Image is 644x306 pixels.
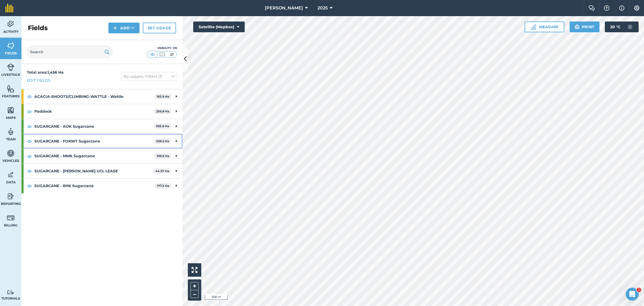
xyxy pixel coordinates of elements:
[27,138,32,144] img: svg+xml;base64,PHN2ZyB4bWxucz0iaHR0cDovL3d3dy53My5vcmcvMjAwMC9zdmciIHdpZHRoPSIxOCIgaGVpZ2h0PSIyNC...
[34,104,154,119] strong: Paddock
[34,134,154,148] strong: SUGARCANE - FOKWT Sugarcane
[21,104,182,119] div: Paddock236.8 Ha
[5,4,13,12] img: fieldmargin Logo
[27,77,50,83] a: Edit fields
[34,179,155,193] strong: SUGARCANE - RHK Sugarcane
[156,109,169,113] strong: 236.8 Ha
[143,23,176,33] a: Set usage
[34,149,154,163] strong: SUGARCANE - MMK Sugarcane
[147,46,177,50] div: Visibility: On
[7,171,14,179] img: svg+xml;base64,PD94bWwgdmVyc2lvbj0iMS4wIiBlbmNvZGluZz0idXRmLTgiPz4KPCEtLSBHZW5lcmF0b3I6IEFkb2JlIE...
[7,290,14,295] img: svg+xml;base64,PD94bWwgdmVyc2lvbj0iMS4wIiBlbmNvZGluZz0idXRmLTgiPz4KPCEtLSBHZW5lcmF0b3I6IEFkb2JlIE...
[193,22,245,32] button: Satellite (Mapbox)
[156,124,169,128] strong: 383.8 Ha
[21,119,182,134] div: SUGARCANE - AOK Sugarcane383.8 Ha
[192,267,197,273] img: Four arrows, one pointing top left, one top right, one bottom right and the last bottom left
[21,149,182,163] div: SUGARCANE - MMK Sugarcane109.9 Ha
[28,24,48,32] h2: Fields
[7,149,14,157] img: svg+xml;base64,PD94bWwgdmVyc2lvbj0iMS4wIiBlbmNvZGluZz0idXRmLTgiPz4KPCEtLSBHZW5lcmF0b3I6IEFkb2JlIE...
[21,164,182,178] div: SUGARCANE - [PERSON_NAME] UCL LEASE44.57 Ha
[34,164,153,178] strong: SUGARCANE - [PERSON_NAME] UCL LEASE
[27,93,32,100] img: svg+xml;base64,PHN2ZyB4bWxucz0iaHR0cDovL3d3dy53My5vcmcvMjAwMC9zdmciIHdpZHRoPSIxOCIgaGVpZ2h0PSIyNC...
[588,5,595,11] img: Two speech bubbles overlapping with the left bubble in the forefront
[603,5,610,11] img: A question mark icon
[634,5,640,11] img: A cog icon
[7,85,14,93] img: svg+xml;base64,PHN2ZyB4bWxucz0iaHR0cDovL3d3dy53My5vcmcvMjAwMC9zdmciIHdpZHRoPSI1NiIgaGVpZ2h0PSI2MC...
[619,5,624,11] img: svg+xml;base64,PHN2ZyB4bWxucz0iaHR0cDovL3d3dy53My5vcmcvMjAwMC9zdmciIHdpZHRoPSIxNyIgaGVpZ2h0PSIxNy...
[27,123,32,130] img: svg+xml;base64,PHN2ZyB4bWxucz0iaHR0cDovL3d3dy53My5vcmcvMjAwMC9zdmciIHdpZHRoPSIxOCIgaGVpZ2h0PSIyNC...
[108,23,140,33] button: Add
[575,24,580,30] img: svg+xml;base64,PHN2ZyB4bWxucz0iaHR0cDovL3d3dy53My5vcmcvMjAwMC9zdmciIHdpZHRoPSIxOSIgaGVpZ2h0PSIyNC...
[7,63,14,71] img: svg+xml;base64,PD94bWwgdmVyc2lvbj0iMS4wIiBlbmNvZGluZz0idXRmLTgiPz4KPCEtLSBHZW5lcmF0b3I6IEFkb2JlIE...
[156,139,169,143] strong: 309.2 Ha
[27,168,32,174] img: svg+xml;base64,PHN2ZyB4bWxucz0iaHR0cDovL3d3dy53My5vcmcvMjAwMC9zdmciIHdpZHRoPSIxOCIgaGVpZ2h0PSIyNC...
[157,95,169,98] strong: 193.9 Ha
[21,179,182,193] div: SUGARCANE - RHK Sugarcane177.3 Ha
[27,70,64,75] strong: Total area : 1,456 Ha
[34,89,154,104] strong: ACACIA-SHOOTS/CLIMBING-WATTLE - Wattle
[21,134,182,148] div: SUGARCANE - FOKWT Sugarcane309.2 Ha
[113,25,117,31] img: svg+xml;base64,PHN2ZyB4bWxucz0iaHR0cDovL3d3dy53My5vcmcvMjAwMC9zdmciIHdpZHRoPSIxNCIgaGVpZ2h0PSIyNC...
[7,192,14,200] img: svg+xml;base64,PD94bWwgdmVyc2lvbj0iMS4wIiBlbmNvZGluZz0idXRmLTgiPz4KPCEtLSBHZW5lcmF0b3I6IEFkb2JlIE...
[7,128,14,136] img: svg+xml;base64,PD94bWwgdmVyc2lvbj0iMS4wIiBlbmNvZGluZz0idXRmLTgiPz4KPCEtLSBHZW5lcmF0b3I6IEFkb2JlIE...
[7,106,14,114] img: svg+xml;base64,PHN2ZyB4bWxucz0iaHR0cDovL3d3dy53My5vcmcvMjAwMC9zdmciIHdpZHRoPSI1NiIgaGVpZ2h0PSI2MC...
[570,22,600,32] button: Print
[7,20,14,28] img: svg+xml;base64,PD94bWwgdmVyc2lvbj0iMS4wIiBlbmNvZGluZz0idXRmLTgiPz4KPCEtLSBHZW5lcmF0b3I6IEFkb2JlIE...
[159,52,166,57] img: svg+xml;base64,PHN2ZyB4bWxucz0iaHR0cDovL3d3dy53My5vcmcvMjAwMC9zdmciIHdpZHRoPSI1MCIgaGVpZ2h0PSI0MC...
[157,154,169,158] strong: 109.9 Ha
[27,108,32,115] img: svg+xml;base64,PHN2ZyB4bWxucz0iaHR0cDovL3d3dy53My5vcmcvMjAwMC9zdmciIHdpZHRoPSIxOCIgaGVpZ2h0PSIyNC...
[157,184,169,188] strong: 177.3 Ha
[104,49,109,55] img: svg+xml;base64,PHN2ZyB4bWxucz0iaHR0cDovL3d3dy53My5vcmcvMjAwMC9zdmciIHdpZHRoPSIxOSIgaGVpZ2h0PSIyNC...
[121,72,177,81] button: By usages, Filters (1)
[27,183,32,189] img: svg+xml;base64,PHN2ZyB4bWxucz0iaHR0cDovL3d3dy53My5vcmcvMjAwMC9zdmciIHdpZHRoPSIxOCIgaGVpZ2h0PSIyNC...
[626,288,639,301] iframe: Intercom live chat
[34,119,153,134] strong: SUGARCANE - AOK Sugarcane
[525,22,564,32] button: Measure
[317,5,328,11] span: 2025
[605,22,639,32] button: 20 °C
[7,214,14,222] img: svg+xml;base64,PD94bWwgdmVyc2lvbj0iMS4wIiBlbmNvZGluZz0idXRmLTgiPz4KPCEtLSBHZW5lcmF0b3I6IEFkb2JlIE...
[530,24,536,30] img: Ruler icon
[21,89,182,104] div: ACACIA-SHOOTS/CLIMBING-WATTLE - Wattle193.9 Ha
[625,22,635,32] img: svg+xml;base64,PD94bWwgdmVyc2lvbj0iMS4wIiBlbmNvZGluZz0idXRmLTgiPz4KPCEtLSBHZW5lcmF0b3I6IEFkb2JlIE...
[27,45,113,58] input: Search
[27,153,32,159] img: svg+xml;base64,PHN2ZyB4bWxucz0iaHR0cDovL3d3dy53My5vcmcvMjAwMC9zdmciIHdpZHRoPSIxOCIgaGVpZ2h0PSIyNC...
[610,22,620,32] span: 20 ° C
[265,5,303,11] span: [PERSON_NAME]
[191,290,199,298] button: –
[169,52,175,57] img: svg+xml;base64,PHN2ZyB4bWxucz0iaHR0cDovL3d3dy53My5vcmcvMjAwMC9zdmciIHdpZHRoPSI1MCIgaGVpZ2h0PSI0MC...
[7,42,14,50] img: svg+xml;base64,PHN2ZyB4bWxucz0iaHR0cDovL3d3dy53My5vcmcvMjAwMC9zdmciIHdpZHRoPSI1NiIgaGVpZ2h0PSI2MC...
[191,282,199,290] button: +
[637,288,641,292] span: 1
[155,169,169,173] strong: 44.57 Ha
[149,52,156,57] img: svg+xml;base64,PHN2ZyB4bWxucz0iaHR0cDovL3d3dy53My5vcmcvMjAwMC9zdmciIHdpZHRoPSI1MCIgaGVpZ2h0PSI0MC...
